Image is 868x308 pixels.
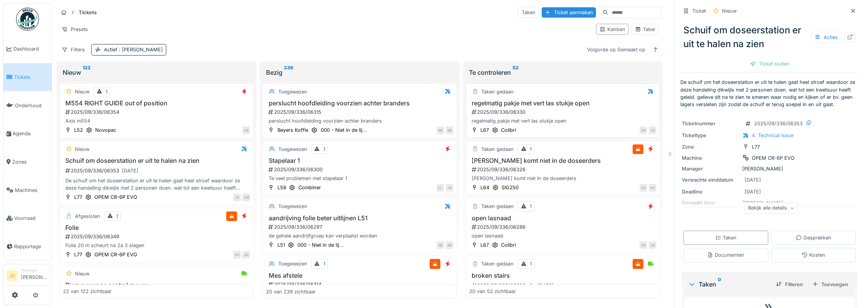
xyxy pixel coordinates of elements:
div: Nieuw [75,270,89,277]
h3: Mes afstele [266,272,453,279]
div: [DATE] [122,167,138,174]
div: 2025/09/336/06326 [471,166,656,173]
h3: M554 RIGHT GUIDE out of position [63,100,250,107]
a: Zones [3,148,52,176]
div: AS [639,126,647,134]
div: Taken gedaan [481,203,514,210]
span: Voorraad [14,215,49,222]
div: 1 [105,88,107,95]
div: Ticket aanmaken [542,7,596,18]
div: GE [446,241,453,249]
div: 2025/09/336/06349 [65,233,250,240]
div: OPEM CR-6P EVO [94,251,137,258]
div: L52 [74,126,83,134]
img: Badge_color-CXgf-gQk.svg [16,8,39,31]
div: Taken [715,234,737,241]
div: 20 van 239 zichtbaar [266,288,316,295]
div: 1 [323,146,325,153]
div: Te controleren [469,68,657,77]
a: JV Manager[PERSON_NAME] [6,267,49,286]
div: Bekijk alle details [745,202,798,213]
div: [DATE] [745,188,761,195]
div: Colibri [501,126,516,134]
div: L77 [74,251,82,258]
div: GE [446,126,453,134]
div: Filters [58,44,88,55]
div: Axis m554 [63,117,250,125]
p: De schuif om het doseerstation er uit te halen gaat heel stroef waardoor ze deze handeling dikwij... [680,79,859,108]
div: Taken gedaan [481,146,514,153]
div: Novopac [95,126,116,134]
span: Zones [12,158,49,165]
div: Nieuw [75,146,89,153]
div: [DATE] [745,176,761,183]
div: 000 - Niet in de lij... [320,126,367,134]
div: Folie 20 m scheurt na 2a 3 slagen [63,242,250,249]
div: L58 [277,184,286,191]
div: 4. Technical issue [752,132,793,139]
div: 1 [530,260,532,267]
div: Documenten [707,251,744,259]
div: L51 [277,241,285,249]
div: Taken [688,280,770,289]
div: OPEM CR-6P EVO [752,154,795,162]
div: 1 [323,260,325,267]
div: Taken gedaan [481,88,514,95]
div: Toegewezen [278,88,307,95]
a: Onderhoud [3,91,52,120]
div: L64 [480,184,489,191]
div: LN [242,126,250,134]
div: 2025/09/336/06315 [268,108,453,116]
span: Onderhoud [15,102,49,109]
div: Te veel problemen met stapelaar 1 [266,175,453,182]
div: LL [436,184,444,192]
div: Beyers Koffie [277,126,308,134]
a: Rapportage [3,233,52,261]
div: LM [242,193,250,201]
strong: Tickets [76,9,100,16]
div: AZ [639,184,647,192]
div: 20 van 52 zichtbaar [469,288,516,295]
div: Volgorde op Gemaakt op [583,44,648,55]
div: Ticket [692,7,706,15]
div: Gesprekken [796,234,831,241]
div: L77 [752,143,760,151]
div: 2025/09/336/06353 [65,166,250,175]
span: Agenda [13,130,49,137]
div: JD [242,251,250,259]
div: JV [233,193,241,201]
a: Agenda [3,120,52,148]
div: 2025/09/336/06297 [268,223,453,231]
div: Toegewezen [278,203,307,210]
div: OPEM CR-6P EVO [94,193,137,201]
div: GE [436,241,444,249]
div: GE [436,126,444,134]
div: Taken [518,7,539,18]
div: L77 [74,193,82,201]
div: KV [233,251,241,259]
span: : [PERSON_NAME] [117,47,163,52]
div: [DATE] [537,282,554,289]
div: Acties [811,32,841,43]
div: 2025/09/336/06222 [471,281,656,290]
div: 000 - Niet in de lij... [297,241,343,249]
div: [PERSON_NAME] [682,165,857,172]
div: Machine [682,154,739,162]
div: Combiner [298,184,321,191]
div: open lasnaad [469,232,656,239]
div: 2025/09/336/06354 [65,108,250,116]
div: JD [446,184,453,192]
div: Colibri [501,241,516,249]
li: JV [6,270,18,282]
div: JD [649,126,656,134]
sup: 122 [83,68,91,77]
div: Verwachte einddatum [682,176,739,183]
div: de gehele aandrijfgroep kan verplaatst worden [266,232,453,239]
div: Afgesloten [75,213,100,220]
div: Filteren [773,279,806,290]
div: SV [649,184,656,192]
div: Deadline [682,188,739,195]
div: Manager [21,267,49,273]
div: De schuif om het doseerstation er uit te halen gaat heel stroef waardoor ze deze handeling dikwij... [63,177,250,192]
div: Kanban [599,26,625,33]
